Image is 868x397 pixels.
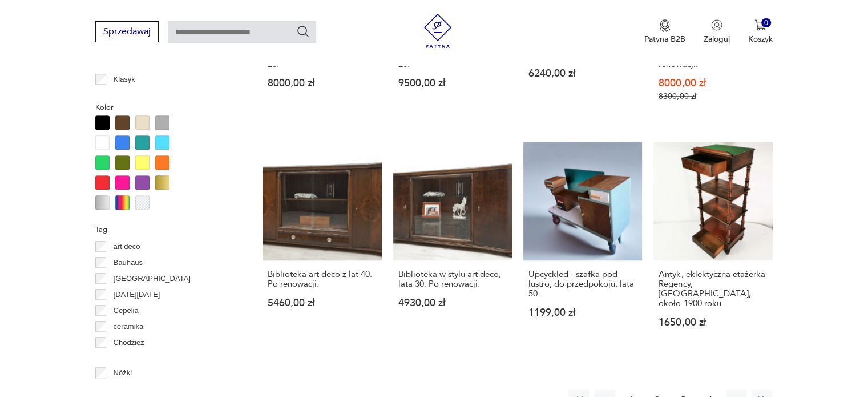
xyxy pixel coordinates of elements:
[659,19,671,32] img: Ikona medalu
[114,336,144,349] p: Chodzież
[528,308,637,318] p: 1199,00 zł
[398,40,507,69] h3: Toaletka Art Deco, [GEOGRAPHIC_DATA], lata 20.
[114,240,140,253] p: art deco
[748,34,773,45] p: Koszyk
[704,34,730,45] p: Zaloguj
[263,142,381,350] a: Biblioteka art deco z lat 40. Po renowacji.Biblioteka art deco z lat 40. Po renowacji.5460,00 zł
[114,304,139,317] p: Cepelia
[659,270,767,308] h3: Antyk, eklektyczna etażerka Regency, [GEOGRAPHIC_DATA], około 1900 roku
[268,298,376,308] p: 5460,00 zł
[421,14,455,48] img: Patyna - sklep z meblami i dekoracjami vintage
[268,40,376,69] h3: Toaletka - tremo Art Deco, [GEOGRAPHIC_DATA], lata 20.
[268,78,376,88] p: 8000,00 zł
[398,298,507,308] p: 4930,00 zł
[748,19,773,45] button: 0Koszyk
[393,142,512,350] a: Biblioteka w stylu art deco, lata 30. Po renowacji.Biblioteka w stylu art deco, lata 30. Po renow...
[268,270,376,289] h3: Biblioteka art deco z lat 40. Po renowacji.
[659,318,767,327] p: 1650,00 zł
[644,34,685,45] p: Patyna B2B
[114,73,135,86] p: Klasyk
[704,19,730,45] button: Zaloguj
[114,367,132,379] p: Nóżki
[114,256,143,269] p: Bauhaus
[659,91,767,101] p: 8300,00 zł
[95,21,159,42] button: Sprzedawaj
[644,19,685,45] a: Ikona medaluPatyna B2B
[95,223,235,236] p: Tag
[523,142,642,350] a: Upcyckled - szafka pod lustro, do przedpokoju, lata 50.Upcyckled - szafka pod lustro, do przedpok...
[754,19,766,31] img: Ikona koszyka
[528,270,637,299] h3: Upcyckled - szafka pod lustro, do przedpokoju, lata 50.
[114,272,191,285] p: [GEOGRAPHIC_DATA]
[761,18,771,28] div: 0
[528,69,637,78] p: 6240,00 zł
[95,101,235,114] p: Kolor
[659,40,767,69] h3: Komoda z lat 30. w stylu art deco. Po profesjonalnej renowacji.
[644,19,685,45] button: Patyna B2B
[114,320,144,333] p: ceramika
[296,25,310,38] button: Szukaj
[398,78,507,88] p: 9500,00 zł
[114,288,160,301] p: [DATE][DATE]
[398,270,507,289] h3: Biblioteka w stylu art deco, lata 30. Po renowacji.
[711,19,722,31] img: Ikonka użytkownika
[95,29,159,37] a: Sprzedawaj
[659,78,767,88] p: 8000,00 zł
[653,142,772,350] a: Antyk, eklektyczna etażerka Regency, Anglia, około 1900 rokuAntyk, eklektyczna etażerka Regency, ...
[114,352,142,365] p: Ćmielów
